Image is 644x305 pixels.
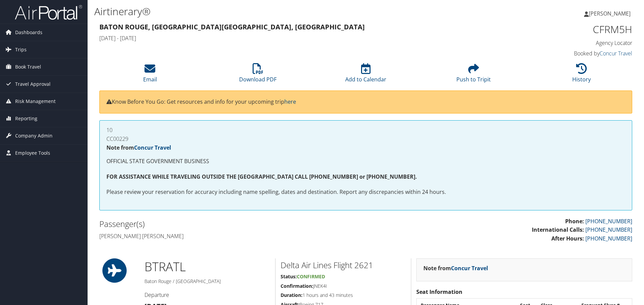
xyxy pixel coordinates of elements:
[584,3,637,24] a: [PERSON_NAME]
[423,264,488,272] strong: Note from
[551,235,584,242] strong: After Hours:
[15,24,42,41] span: Dashboards
[15,58,41,75] span: Book Travel
[106,157,625,166] p: OFFICIAL STATE GOVERNMENT BUSINESS
[15,4,82,20] img: airportal-logo.png
[144,278,270,285] h5: Baton Rouge / [GEOGRAPHIC_DATA]
[239,67,277,83] a: Download PDF
[281,283,313,289] strong: Confirmation:
[281,292,406,299] h5: 1 hours and 43 minutes
[507,22,632,36] h1: CFRM5H
[15,41,27,58] span: Trips
[106,173,417,180] strong: FOR ASSISTANCE WHILE TRAVELING OUTSIDE THE [GEOGRAPHIC_DATA] CALL [PHONE_NUMBER] or [PHONE_NUMBER].
[297,273,325,280] span: Confirmed
[134,144,171,151] a: Concur Travel
[106,188,625,197] p: Please review your reservation for accuracy including name spelling, dates and destination. Repor...
[345,67,386,83] a: Add to Calendar
[99,218,361,230] h2: Passenger(s)
[572,67,591,83] a: History
[106,144,171,151] strong: Note from
[281,273,297,280] strong: Status:
[15,76,51,93] span: Travel Approval
[15,127,53,144] span: Company Admin
[532,226,584,233] strong: International Calls:
[15,93,56,110] span: Risk Management
[15,145,50,161] span: Employee Tools
[565,218,584,225] strong: Phone:
[451,264,488,272] a: Concur Travel
[281,283,406,289] h5: JNEK4I
[99,22,365,31] strong: Baton Rouge, [GEOGRAPHIC_DATA] [GEOGRAPHIC_DATA], [GEOGRAPHIC_DATA]
[99,34,496,42] h4: [DATE] - [DATE]
[284,98,296,105] a: here
[585,218,632,225] a: [PHONE_NUMBER]
[143,67,157,83] a: Email
[106,127,625,133] h4: 10
[600,50,632,57] a: Concur Travel
[456,67,491,83] a: Push to Tripit
[507,39,632,47] h4: Agency Locator
[585,226,632,233] a: [PHONE_NUMBER]
[507,50,632,57] h4: Booked by
[106,136,625,142] h4: CC00229
[416,288,462,296] strong: Seat Information
[106,98,625,106] p: Know Before You Go: Get resources and info for your upcoming trip
[99,232,361,240] h4: [PERSON_NAME] [PERSON_NAME]
[281,259,406,271] h2: Delta Air Lines Flight 2621
[589,10,631,17] span: [PERSON_NAME]
[15,110,37,127] span: Reporting
[144,258,270,275] h1: BTR ATL
[94,4,456,19] h1: Airtinerary®
[144,291,270,299] h4: Departure
[585,235,632,242] a: [PHONE_NUMBER]
[281,292,302,298] strong: Duration:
